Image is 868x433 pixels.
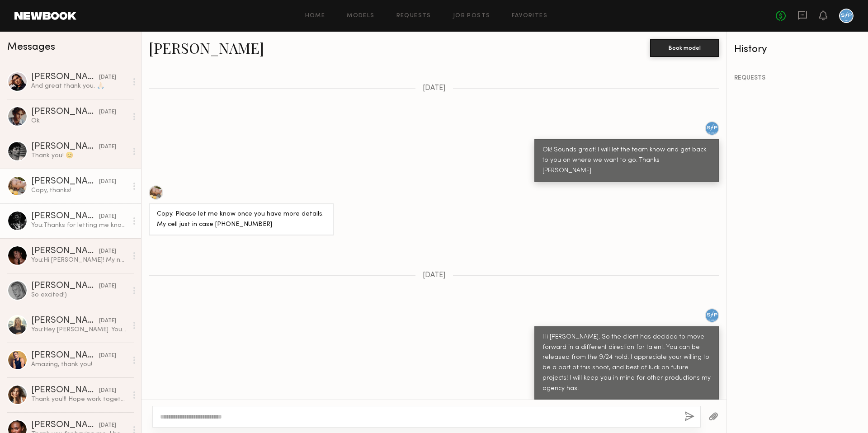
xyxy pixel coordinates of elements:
[396,13,431,19] a: Requests
[650,43,719,51] a: Book model
[423,85,446,92] span: [DATE]
[99,178,116,186] div: [DATE]
[99,212,116,221] div: [DATE]
[31,82,127,90] div: And great thank you. 🙏🏻
[31,282,99,291] div: [PERSON_NAME]
[31,177,99,186] div: [PERSON_NAME]
[99,317,116,325] div: [DATE]
[734,75,861,81] div: REQUESTS
[99,282,116,291] div: [DATE]
[99,421,116,430] div: [DATE]
[305,13,325,19] a: Home
[31,395,127,404] div: Thank you!!! Hope work together again 💘
[512,13,547,19] a: Favorites
[99,108,116,117] div: [DATE]
[734,44,861,55] div: History
[347,13,374,19] a: Models
[31,117,127,125] div: Ok
[31,151,127,160] div: Thank you! 😊
[157,209,325,230] div: Copy. Please let me know once you have more details. My cell just in case [PHONE_NUMBER]
[31,316,99,325] div: [PERSON_NAME]
[453,13,491,19] a: Job Posts
[31,247,99,256] div: [PERSON_NAME]
[31,256,127,264] div: You: Hi [PERSON_NAME]! My name's [PERSON_NAME] and I'm the production coordinator at [PERSON_NAME...
[99,143,116,151] div: [DATE]
[7,42,55,52] span: Messages
[31,108,99,117] div: [PERSON_NAME]
[149,38,264,57] a: [PERSON_NAME]
[99,73,116,82] div: [DATE]
[31,291,127,299] div: So excited!)
[31,360,127,369] div: Amazing, thank you!
[99,352,116,360] div: [DATE]
[31,142,99,151] div: [PERSON_NAME]
[650,39,719,57] button: Book model
[31,351,99,360] div: [PERSON_NAME]
[31,386,99,395] div: [PERSON_NAME]
[542,145,711,176] div: Ok! Sounds great! I will let the team know and get back to you on where we want to go. Thanks [PE...
[542,332,711,395] div: Hi [PERSON_NAME]. So the client has decided to move forward in a different direction for talent. ...
[31,73,99,82] div: [PERSON_NAME]
[423,272,446,279] span: [DATE]
[31,421,99,430] div: [PERSON_NAME]
[99,386,116,395] div: [DATE]
[31,325,127,334] div: You: Hey [PERSON_NAME]. Your schedule is probably packed, so I hope you get to see these messages...
[31,221,127,230] div: You: Thanks for letting me know! We are set for the 24th, so that's okay. Appreciate it and good ...
[31,212,99,221] div: [PERSON_NAME]
[99,247,116,256] div: [DATE]
[31,186,127,195] div: Copy, thanks!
